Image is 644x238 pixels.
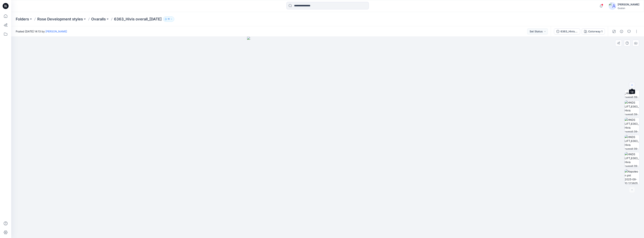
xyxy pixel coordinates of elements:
img: eyJhbGciOiJIUzI1NiIsImtpZCI6IjAiLCJzbHQiOiJzZXMiLCJ0eXAiOiJKV1QifQ.eyJkYXRhIjp7InR5cGUiOiJzdG9yYW... [247,37,408,238]
img: HNDS LIFT_6363_Hivis overall_09-09-2025_Colorway 1_Right [625,152,639,167]
img: avatar [609,2,616,10]
img: HNDS LIFT_6363_Hivis overall_09-09-2025_Colorway 1_Front [625,101,639,115]
span: Posted [DATE] 14:13 by [16,29,67,33]
a: Folders [16,16,29,22]
a: Ovaralls [91,16,106,22]
div: 6363_Hivis overall_[DATE] [561,29,578,34]
button: 6363_Hivis overall_[DATE] [554,28,580,34]
button: Details [619,28,625,34]
img: HNDS LIFT_6363_Hivis overall_09-09-2025_Colorway 1_Back [625,118,639,132]
div: Guston [618,7,639,10]
button: 11 [163,16,174,22]
div: Colorway 1 [588,29,602,34]
img: HNDS LIFT_6363_Hivis overall_09-09-2025_Colorway 1_Left [625,135,639,150]
p: 6363_Hivis overall_[DATE] [114,16,162,22]
p: 11 [168,17,170,21]
a: Rose Development styles [37,16,83,22]
button: Colorway 1 [582,28,605,34]
div: [PERSON_NAME] [618,2,639,7]
img: KNEE DWN_6363_Hivis overall_09-09-2025_Colorway 1_Right [625,83,639,98]
img: Napoleon pkt 2025-09-10 123805 [625,169,639,184]
a: [PERSON_NAME] [45,30,67,33]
